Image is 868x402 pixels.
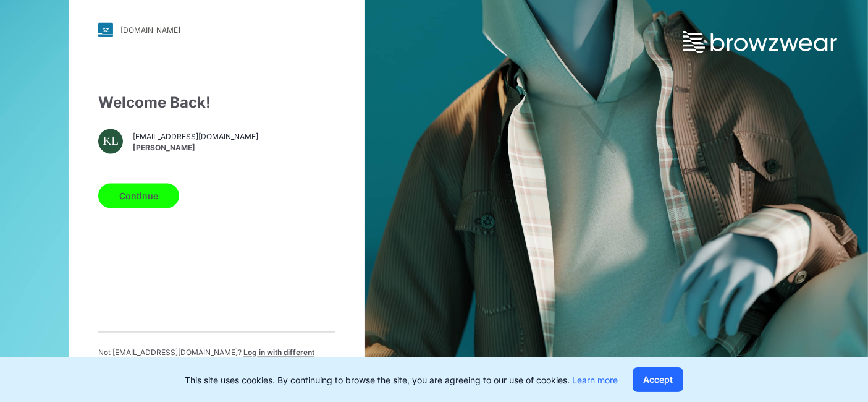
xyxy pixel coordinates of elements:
[633,367,683,392] button: Accept
[185,374,618,387] p: This site uses cookies. By continuing to browse the site, you are agreeing to our use of cookies.
[98,23,113,38] img: svg+xml;base64,PHN2ZyB3aWR0aD0iMjgiIGhlaWdodD0iMjgiIHZpZXdCb3g9IjAgMCAyOCAyOCIgZmlsbD0ibm9uZSIgeG...
[98,129,123,154] div: KL
[98,92,335,114] div: Welcome Back!
[133,131,258,142] span: [EMAIL_ADDRESS][DOMAIN_NAME]
[98,184,179,208] button: Continue
[133,142,258,153] span: [PERSON_NAME]
[572,375,618,385] a: Learn more
[120,25,180,35] div: [DOMAIN_NAME]
[683,31,837,53] img: browzwear-logo.73288ffb.svg
[98,348,335,370] p: Not [EMAIL_ADDRESS][DOMAIN_NAME] ?
[98,23,335,38] a: [DOMAIN_NAME]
